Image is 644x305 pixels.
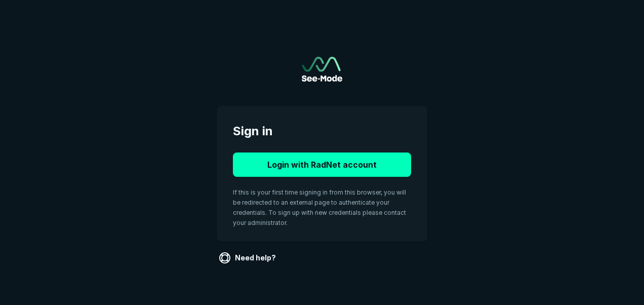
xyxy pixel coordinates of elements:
[233,122,411,140] span: Sign in
[302,57,342,82] a: Go to sign in
[217,250,280,266] a: Need help?
[233,152,411,177] button: Login with RadNet account
[302,57,342,82] img: See-Mode Logo
[233,188,406,226] span: If this is your first time signing in from this browser, you will be redirected to an external pa...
